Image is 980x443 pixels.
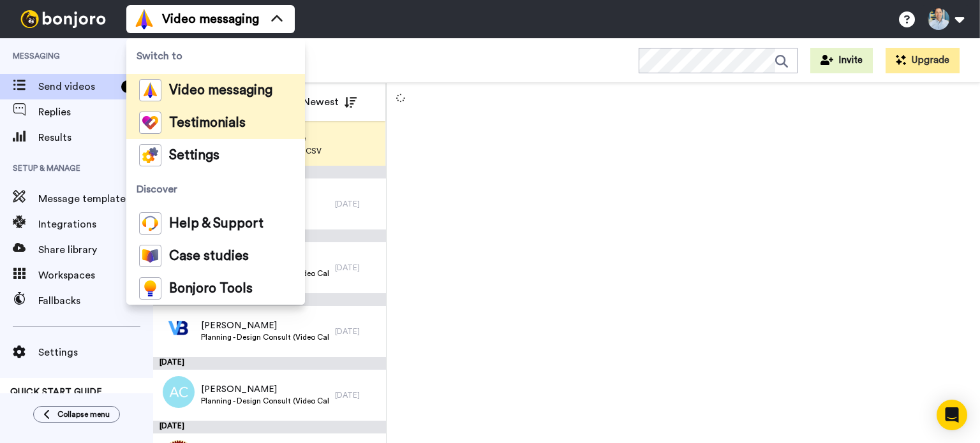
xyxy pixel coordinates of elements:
[38,242,153,258] span: Share library
[126,38,305,74] span: Switch to
[201,332,329,342] span: Planning - Design Consult (Video Call)
[38,130,153,145] span: Results
[139,212,161,235] img: help-and-support-colored.svg
[33,406,120,423] button: Collapse menu
[201,319,329,332] span: [PERSON_NAME]
[139,245,161,267] img: case-study-colored.svg
[163,376,195,408] img: ac.png
[169,250,249,263] span: Case studies
[126,74,305,106] a: Video messaging
[162,10,259,28] span: Video messaging
[169,217,264,230] span: Help & Support
[38,345,153,360] span: Settings
[126,171,305,207] span: Discover
[126,240,305,272] a: Case studies
[169,117,246,129] span: Testimonials
[886,48,960,73] button: Upgrade
[335,326,380,337] div: [DATE]
[335,390,380,400] div: [DATE]
[335,199,380,209] div: [DATE]
[201,396,329,406] span: Planning - Design Consult (Video Call)
[169,282,253,295] span: Bonjoro Tools
[126,106,305,139] a: Testimonials
[201,383,329,396] span: [PERSON_NAME]
[38,191,153,207] span: Message template
[57,409,110,419] span: Collapse menu
[335,263,380,273] div: [DATE]
[153,357,386,370] div: [DATE]
[38,293,153,309] span: Fallbacks
[126,272,305,305] a: Bonjoro Tools
[38,79,116,94] span: Send videos
[163,312,195,344] img: a48642e8-90e9-403f-9b9a-34c5c2de237d.png
[139,79,161,101] img: vm-color.svg
[121,80,140,93] div: 10
[937,400,967,430] div: Open Intercom Messenger
[126,139,305,171] a: Settings
[139,144,161,166] img: settings-colored.svg
[15,10,111,28] img: bj-logo-header-white.svg
[38,105,153,120] span: Replies
[810,48,873,73] button: Invite
[139,277,161,300] img: bj-tools-colored.svg
[153,421,386,433] div: [DATE]
[10,388,102,396] span: QUICK START GUIDE
[38,268,153,283] span: Workspaces
[134,9,154,29] img: vm-color.svg
[126,207,305,240] a: Help & Support
[169,84,272,97] span: Video messaging
[38,217,153,232] span: Integrations
[169,149,219,162] span: Settings
[293,89,366,115] button: Newest
[139,112,161,134] img: tm-color.svg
